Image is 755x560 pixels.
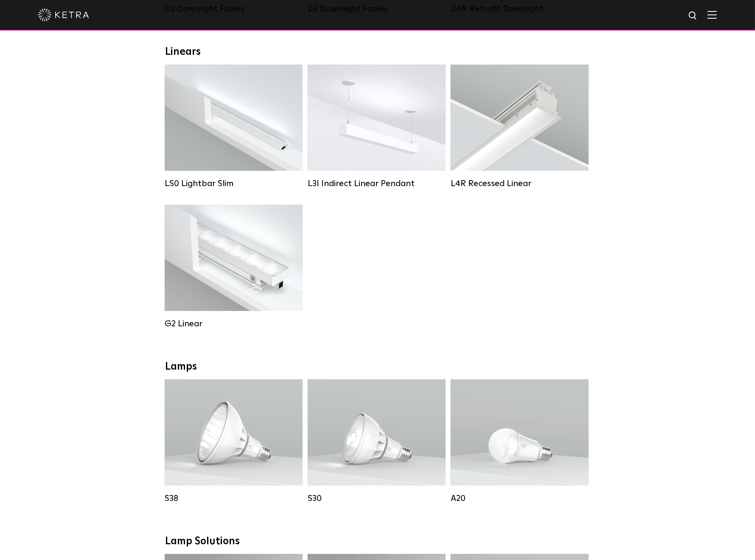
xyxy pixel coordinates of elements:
a: L3I Indirect Linear Pendant Lumen Output:400 / 600 / 800 / 1000Housing Colors:White / BlackContro... [308,65,446,192]
div: L3I Indirect Linear Pendant [308,178,446,189]
div: Linears [166,46,590,58]
a: A20 Lumen Output:600 / 800Colors:White / BlackBase Type:E26 Edison Base / GU24Beam Angles:Omni-Di... [451,379,589,507]
div: LS0 Lightbar Slim [165,178,303,189]
img: search icon [688,11,699,21]
div: Lamp Solutions [166,535,590,548]
div: G2 Linear [165,319,303,329]
div: S30 [308,493,446,503]
a: S38 Lumen Output:1100Colors:White / BlackBase Type:E26 Edison Base / GU24Beam Angles:10° / 25° / ... [165,379,303,507]
a: LS0 Lightbar Slim Lumen Output:200 / 350Colors:White / BlackControl:X96 Controller [165,65,303,192]
div: Lamps [166,361,590,373]
a: S30 Lumen Output:1100Colors:White / BlackBase Type:E26 Edison Base / GU24Beam Angles:15° / 25° / ... [308,379,446,507]
div: S38 [165,493,303,503]
a: L4R Recessed Linear Lumen Output:400 / 600 / 800 / 1000Colors:White / BlackControl:Lutron Clear C... [451,65,589,192]
a: G2 Linear Lumen Output:400 / 700 / 1000Colors:WhiteBeam Angles:Flood / [GEOGRAPHIC_DATA] / Narrow... [165,205,303,332]
img: Hamburger%20Nav.svg [707,11,717,19]
div: L4R Recessed Linear [451,178,589,189]
div: A20 [451,493,589,503]
img: ketra-logo-2019-white [38,8,89,21]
